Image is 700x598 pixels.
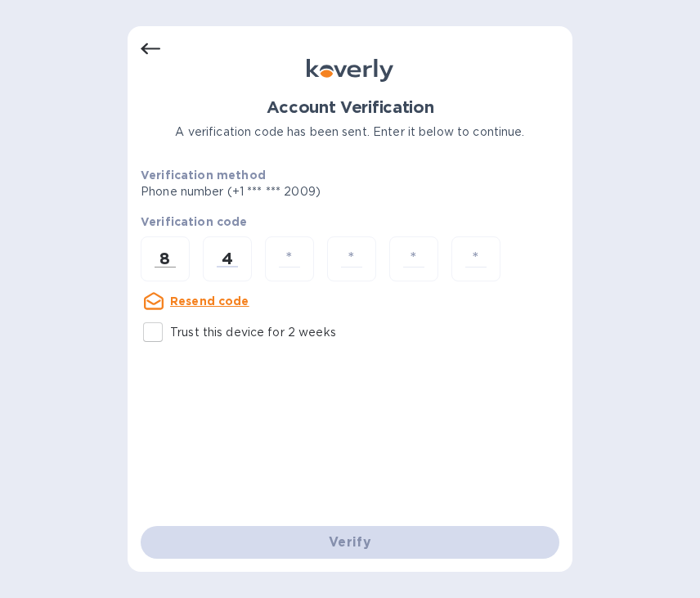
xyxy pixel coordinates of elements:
[141,214,559,230] p: Verification code
[170,295,249,308] u: Resend code
[141,124,559,141] p: A verification code has been sent. Enter it below to continue.
[141,169,266,182] b: Verification method
[170,324,336,341] p: Trust this device for 2 weeks
[141,183,446,200] p: Phone number (+1 *** *** 2009)
[141,98,559,117] h1: Account Verification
